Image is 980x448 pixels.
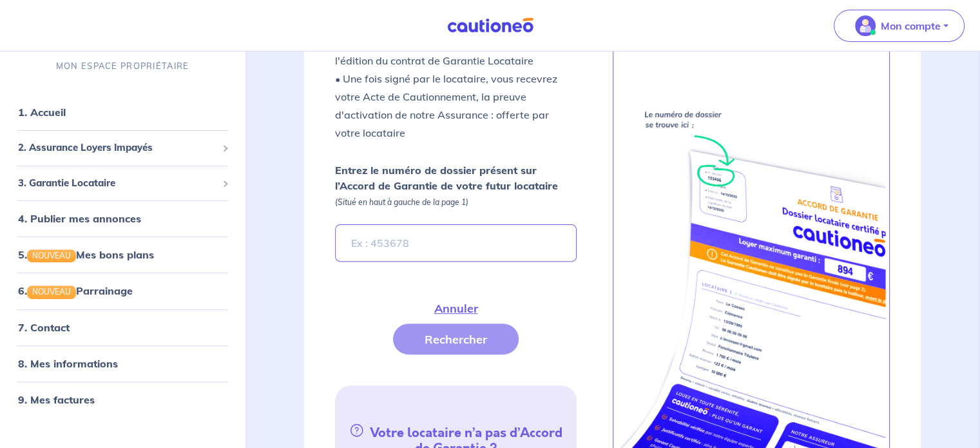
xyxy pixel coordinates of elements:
div: 4. Publier mes annonces [5,206,240,232]
div: 2. Assurance Loyers Impayés [5,136,240,161]
img: Cautioneo [442,17,539,34]
div: 7. Contact [5,315,240,340]
button: Annuler [402,293,509,324]
a: 8. Mes informations [18,357,118,370]
p: Mon compte [881,18,941,34]
input: Ex : 453678 [335,224,576,262]
div: 8. Mes informations [5,351,240,376]
div: 3. Garantie Locataire [5,171,240,196]
a: 4. Publier mes annonces [18,213,141,226]
div: 9. Mes factures [5,387,240,413]
strong: Entrez le numéro de dossier présent sur l’Accord de Garantie de votre futur locataire [335,164,558,192]
a: 5.NOUVEAUMes bons plans [18,249,154,262]
div: 5.NOUVEAUMes bons plans [5,242,240,268]
span: 3. Garantie Locataire [18,176,217,191]
div: 1. Accueil [5,100,240,126]
span: 2. Assurance Loyers Impayés [18,141,217,156]
em: (Situé en haut à gauche de la page 1) [335,197,468,207]
a: 1. Accueil [18,106,66,119]
div: 6.NOUVEAUParrainage [5,278,240,304]
a: 7. Contact [18,321,70,334]
button: illu_account_valid_menu.svgMon compte [834,10,965,42]
p: MON ESPACE PROPRIÉTAIRE [56,61,189,73]
img: illu_account_valid_menu.svg [855,15,876,36]
a: 6.NOUVEAUParrainage [18,285,133,298]
a: 9. Mes factures [18,393,95,406]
